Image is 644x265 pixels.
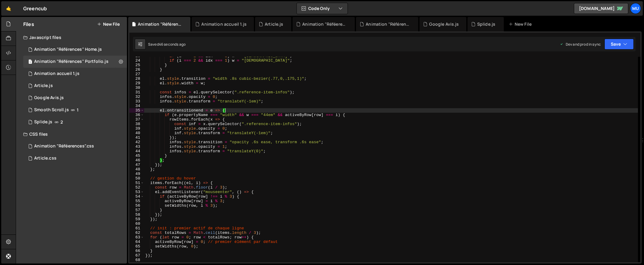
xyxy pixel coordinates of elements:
[34,83,53,89] div: Article.js
[34,95,64,101] div: Google Avis.js
[129,194,144,199] div: 54
[159,42,186,47] div: 46 seconds ago
[129,131,144,135] div: 40
[129,190,144,194] div: 53
[34,47,102,52] div: Animation "Références" Home.js
[129,149,144,154] div: 44
[23,21,34,27] h2: Files
[23,92,127,104] div: 16982/47459.js
[23,104,127,116] div: 16982/46575.js
[34,59,108,64] div: Animation "Références" Portfolio.js
[129,67,144,72] div: 26
[148,42,186,47] div: Saved
[129,172,144,176] div: 49
[129,81,144,86] div: 29
[129,135,144,140] div: 41
[138,21,183,27] div: Animation "Références" Portfolio.js
[129,176,144,181] div: 50
[34,71,79,76] div: Animation accueil 1.js
[129,217,144,221] div: 59
[574,3,628,14] a: [DOMAIN_NAME]
[129,212,144,217] div: 58
[129,113,144,117] div: 36
[23,56,127,68] div: 16982/47690.js
[129,163,144,167] div: 47
[129,158,144,163] div: 46
[34,144,94,149] div: Animation "Réféerences".css
[129,181,144,185] div: 51
[28,60,32,65] span: 1
[60,120,63,124] span: 2
[509,21,534,27] div: New File
[366,21,411,27] div: Animation "Références" Home.js
[297,3,348,14] button: Code Only
[129,231,144,235] div: 62
[129,226,144,231] div: 61
[1,1,16,16] a: 🤙
[129,63,144,67] div: 25
[34,107,69,113] div: Smooth Scroll.js
[129,258,144,262] div: 68
[302,21,348,27] div: Animation "Réféerences".css
[129,122,144,126] div: 38
[129,249,144,253] div: 66
[129,108,144,113] div: 35
[23,116,127,128] div: 16982/46574.js
[129,95,144,99] div: 32
[129,99,144,104] div: 33
[201,21,247,27] div: Animation accueil 1.js
[129,140,144,144] div: 42
[429,21,459,27] div: Google Avis.js
[23,5,47,12] div: Greencub
[129,72,144,76] div: 27
[129,185,144,190] div: 52
[129,126,144,131] div: 39
[34,156,57,161] div: Article.css
[129,199,144,203] div: 55
[129,90,144,95] div: 31
[129,76,144,81] div: 28
[23,68,127,80] div: 16982/47606.js
[560,42,601,47] div: Dev and prod in sync
[129,104,144,108] div: 34
[97,22,120,27] button: New File
[129,244,144,249] div: 65
[129,253,144,258] div: 67
[23,44,127,56] div: Animation "Références" Home.js
[129,117,144,122] div: 37
[477,21,495,27] div: Splide.js
[604,39,634,50] button: Save
[265,21,283,27] div: Article.js
[129,58,144,63] div: 24
[129,221,144,226] div: 60
[16,31,127,44] div: Javascript files
[23,80,127,92] div: 16982/46579.js
[34,119,52,125] div: Splide.js
[77,108,79,112] span: 1
[129,86,144,90] div: 30
[23,140,127,152] div: 16982/47053.css
[129,154,144,158] div: 45
[129,203,144,208] div: 56
[23,152,127,164] div: 16982/46583.css
[630,3,641,14] a: Mu
[129,235,144,240] div: 63
[129,144,144,149] div: 43
[129,240,144,244] div: 64
[129,208,144,212] div: 57
[129,167,144,172] div: 48
[16,128,127,140] div: CSS files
